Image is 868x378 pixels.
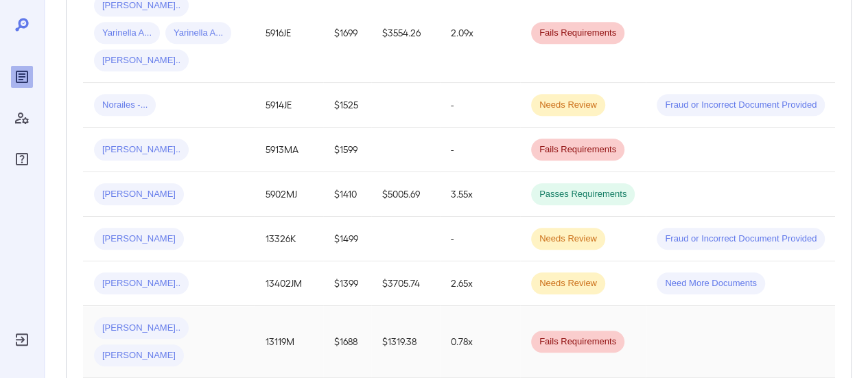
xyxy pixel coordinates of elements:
[255,217,323,261] td: 13326K
[165,27,231,40] span: Yarinella A...
[531,27,624,40] span: Fails Requirements
[323,128,371,172] td: $1599
[531,233,605,246] span: Needs Review
[531,277,605,290] span: Needs Review
[657,233,825,246] span: Fraud or Incorrect Document Provided
[11,148,33,170] div: FAQ
[255,306,323,378] td: 13119M
[94,233,184,246] span: [PERSON_NAME]
[255,128,323,172] td: 5913MA
[94,54,189,67] span: [PERSON_NAME]..
[323,306,371,378] td: $1688
[94,143,189,156] span: [PERSON_NAME]..
[531,335,624,349] span: Fails Requirements
[94,99,156,112] span: Norailes -...
[94,188,184,201] span: [PERSON_NAME]
[323,172,371,217] td: $1410
[440,306,520,378] td: 0.78x
[531,99,605,112] span: Needs Review
[323,261,371,306] td: $1399
[11,329,33,351] div: Log Out
[657,99,825,112] span: Fraud or Incorrect Document Provided
[94,349,184,362] span: [PERSON_NAME]
[11,107,33,129] div: Manage Users
[371,306,440,378] td: $1319.38
[323,83,371,128] td: $1525
[371,172,440,217] td: $5005.69
[11,66,33,88] div: Reports
[531,143,624,156] span: Fails Requirements
[440,172,520,217] td: 3.55x
[440,128,520,172] td: -
[323,217,371,261] td: $1499
[531,188,635,201] span: Passes Requirements
[94,277,189,290] span: [PERSON_NAME]..
[440,261,520,306] td: 2.65x
[255,172,323,217] td: 5902MJ
[657,277,765,290] span: Need More Documents
[440,217,520,261] td: -
[255,261,323,306] td: 13402JM
[94,27,160,40] span: Yarinella A...
[371,261,440,306] td: $3705.74
[255,83,323,128] td: 5914JE
[440,83,520,128] td: -
[94,322,189,335] span: [PERSON_NAME]..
